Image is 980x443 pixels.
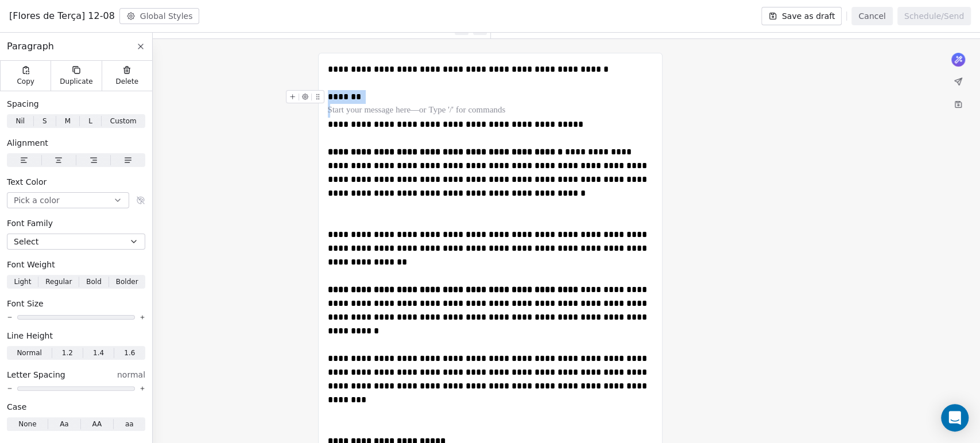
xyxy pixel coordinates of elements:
[18,419,36,429] span: None
[93,348,104,358] span: 1.4
[60,419,69,429] span: Aa
[60,77,92,86] span: Duplicate
[7,137,48,149] span: Alignment
[7,369,65,380] span: Letter Spacing
[117,369,145,380] span: normal
[116,277,138,287] span: Bolder
[14,277,31,287] span: Light
[125,419,134,429] span: aa
[17,77,34,86] span: Copy
[7,401,26,413] span: Case
[42,116,47,126] span: S
[761,7,842,25] button: Save as draft
[16,116,25,126] span: Nil
[110,116,137,126] span: Custom
[7,40,54,53] span: Paragraph
[119,8,200,24] button: Global Styles
[62,348,73,358] span: 1.2
[88,116,92,126] span: L
[7,259,55,270] span: Font Weight
[851,7,892,25] button: Cancel
[92,419,102,429] span: AA
[7,330,53,341] span: Line Height
[14,236,38,247] span: Select
[45,277,72,287] span: Regular
[7,192,129,208] button: Pick a color
[7,217,53,229] span: Font Family
[86,277,102,287] span: Bold
[7,176,47,188] span: Text Color
[7,98,39,110] span: Spacing
[9,9,115,23] span: [Flores de Terça] 12-08
[7,298,44,309] span: Font Size
[17,348,41,358] span: Normal
[116,77,139,86] span: Delete
[124,348,135,358] span: 1.6
[941,404,969,432] div: Open Intercom Messenger
[65,116,71,126] span: M
[897,7,971,25] button: Schedule/Send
